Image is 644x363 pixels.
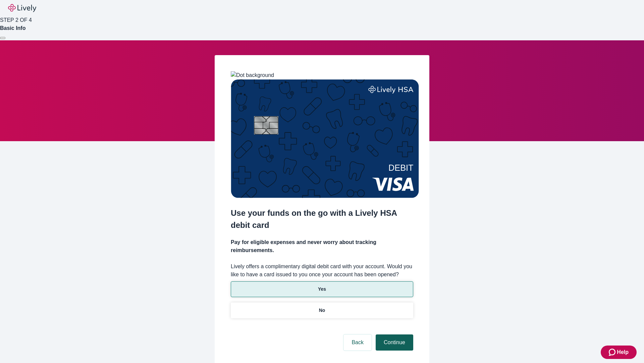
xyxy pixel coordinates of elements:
[231,263,413,279] label: Lively offers a complimentary digital debit card with your account. Would you like to have a card...
[231,281,413,297] button: Yes
[319,307,325,314] p: No
[376,334,413,351] button: Continue
[231,302,413,318] button: No
[318,286,326,293] p: Yes
[231,207,413,231] h2: Use your funds on the go with a Lively HSA debit card
[231,71,274,79] img: Dot background
[8,4,36,12] img: Lively
[609,348,617,356] svg: Zendesk support icon
[343,334,372,351] button: Back
[231,79,419,198] img: Debit card
[617,348,629,356] span: Help
[601,346,637,359] button: Zendesk support iconHelp
[231,238,413,254] h4: Pay for eligible expenses and never worry about tracking reimbursements.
